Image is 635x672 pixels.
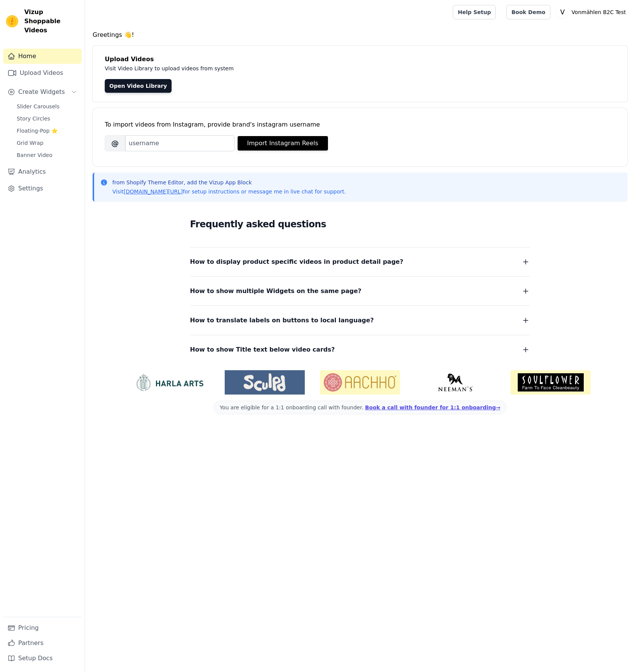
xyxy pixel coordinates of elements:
text: V [560,8,565,16]
h4: Greetings 👋! [93,30,627,40]
span: Grid Wrap [17,139,43,147]
button: How to translate labels on buttons to local language? [190,315,530,326]
button: How to show Title text below video cards? [190,344,530,355]
button: Import Instagram Reels [238,136,328,151]
a: Home [3,49,82,64]
a: Setup Docs [3,651,82,666]
a: Floating-Pop ⭐ [12,125,82,136]
button: How to display product specific videos in product detail page? [190,257,530,267]
img: Aachho [320,370,400,395]
span: Create Widgets [18,87,65,97]
span: Slider Carousels [17,103,60,110]
a: Partners [3,636,82,651]
span: How to show multiple Widgets on the same page? [190,286,362,296]
input: username [125,135,235,151]
h4: Upload Videos [105,55,615,64]
span: How to translate labels on buttons to local language? [190,315,374,326]
a: Story Circles [12,113,82,124]
button: Create Widgets [3,84,82,100]
span: How to show Title text below video cards? [190,344,335,355]
button: V Vonmählen B2C Test [556,5,629,19]
img: Vizup [6,15,18,27]
img: Neeman's [415,373,495,391]
a: Help Setup [453,5,496,19]
h2: Frequently asked questions [190,217,530,232]
a: [DOMAIN_NAME][URL] [124,189,183,195]
button: How to show multiple Widgets on the same page? [190,286,530,296]
span: @ [105,135,125,151]
img: Sculpd US [225,373,305,391]
a: Slider Carousels [12,101,82,112]
a: Grid Wrap [12,138,82,148]
span: How to display product specific videos in product detail page? [190,257,403,267]
span: Story Circles [17,115,50,122]
a: Book a call with founder for 1:1 onboarding [365,404,500,410]
p: Vonmählen B2C Test [569,5,629,19]
div: To import videos from Instagram, provide brand's instagram username [105,120,615,129]
img: HarlaArts [129,373,210,391]
span: Vizup Shoppable Videos [24,8,79,35]
a: Settings [3,181,82,196]
a: Analytics [3,164,82,179]
a: Open Video Library [105,79,172,93]
span: Banner Video [17,151,52,159]
a: Banner Video [12,150,82,160]
p: from Shopify Theme Editor, add the Vizup App Block [112,179,346,186]
img: Soulflower [511,370,591,395]
a: Book Demo [506,5,550,19]
span: Floating-Pop ⭐ [17,127,58,135]
a: Upload Videos [3,65,82,81]
a: Pricing [3,620,82,636]
p: Visit Video Library to upload videos from system [105,64,445,73]
p: Visit for setup instructions or message me in live chat for support. [112,188,346,195]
